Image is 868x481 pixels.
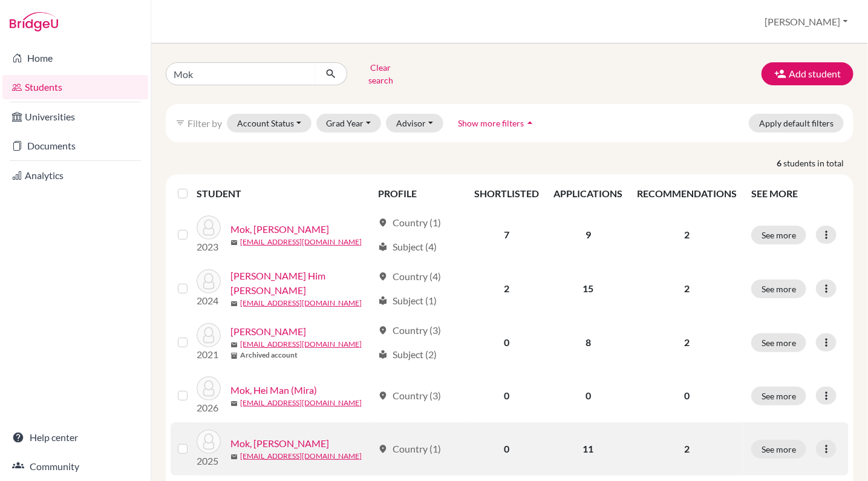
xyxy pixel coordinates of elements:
[2,105,148,129] a: Universities
[2,134,148,158] a: Documents
[197,269,221,293] img: Mok, Ching Him Matthew
[762,62,853,85] button: Add student
[378,388,441,403] div: Country (3)
[467,369,546,422] td: 0
[378,293,437,308] div: Subject (1)
[378,323,441,338] div: Country (3)
[378,240,437,254] div: Subject (4)
[467,316,546,369] td: 0
[637,442,737,456] p: 2
[197,293,221,308] p: 2024
[749,114,844,133] button: Apply default filters
[347,58,414,90] button: Clear search
[777,157,783,169] strong: 6
[378,296,388,306] span: local_library
[240,398,362,408] a: [EMAIL_ADDRESS][DOMAIN_NAME]
[2,75,148,99] a: Students
[230,300,238,307] span: mail
[744,179,849,208] th: SEE MORE
[637,227,737,242] p: 2
[751,280,806,298] button: See more
[230,324,306,339] a: [PERSON_NAME]
[175,118,185,128] i: filter_list
[378,350,388,359] span: local_library
[240,451,362,462] a: [EMAIL_ADDRESS][DOMAIN_NAME]
[197,323,221,347] img: Mok, Edwin
[378,326,388,335] span: location_on
[546,208,630,261] td: 9
[546,316,630,369] td: 8
[637,335,737,350] p: 2
[197,430,221,454] img: Mok, Hei Yu
[230,341,238,348] span: mail
[230,239,238,246] span: mail
[751,440,806,459] button: See more
[230,453,238,460] span: mail
[316,114,382,133] button: Grad Year
[546,261,630,316] td: 15
[751,387,806,405] button: See more
[230,400,238,407] span: mail
[240,237,362,247] a: [EMAIL_ADDRESS][DOMAIN_NAME]
[197,347,221,362] p: 2021
[240,339,362,350] a: [EMAIL_ADDRESS][DOMAIN_NAME]
[378,272,388,281] span: location_on
[230,383,317,398] a: Mok, Hei Man (Mira)
[2,425,148,450] a: Help center
[378,347,437,362] div: Subject (2)
[378,444,388,454] span: location_on
[230,269,373,298] a: [PERSON_NAME] Him [PERSON_NAME]
[637,388,737,403] p: 0
[751,226,806,244] button: See more
[467,261,546,316] td: 2
[197,179,371,208] th: STUDENT
[378,391,388,401] span: location_on
[546,369,630,422] td: 0
[630,179,744,208] th: RECOMMENDATIONS
[378,242,388,252] span: local_library
[197,401,221,415] p: 2026
[378,218,388,227] span: location_on
[230,222,329,237] a: Mok, [PERSON_NAME]
[524,117,537,129] i: arrow_drop_up
[546,179,630,208] th: APPLICATIONS
[448,114,547,133] button: Show more filtersarrow_drop_up
[2,46,148,70] a: Home
[197,240,221,254] p: 2023
[240,350,298,361] b: Archived account
[467,422,546,476] td: 0
[458,118,524,128] span: Show more filters
[197,215,221,240] img: Mok, Charlotte Grace
[637,281,737,296] p: 2
[166,62,316,85] input: Find student by name...
[378,442,441,456] div: Country (1)
[783,157,853,169] span: students in total
[240,298,362,309] a: [EMAIL_ADDRESS][DOMAIN_NAME]
[378,269,441,284] div: Country (4)
[230,436,329,451] a: Mok, [PERSON_NAME]
[188,117,222,129] span: Filter by
[2,454,148,479] a: Community
[227,114,312,133] button: Account Status
[2,163,148,188] a: Analytics
[378,215,441,230] div: Country (1)
[197,454,221,468] p: 2025
[371,179,467,208] th: PROFILE
[197,376,221,401] img: Mok, Hei Man (Mira)
[230,352,238,359] span: inventory_2
[546,422,630,476] td: 11
[467,208,546,261] td: 7
[760,10,853,33] button: [PERSON_NAME]
[10,12,58,31] img: Bridge-U
[751,333,806,352] button: See more
[386,114,443,133] button: Advisor
[467,179,546,208] th: SHORTLISTED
